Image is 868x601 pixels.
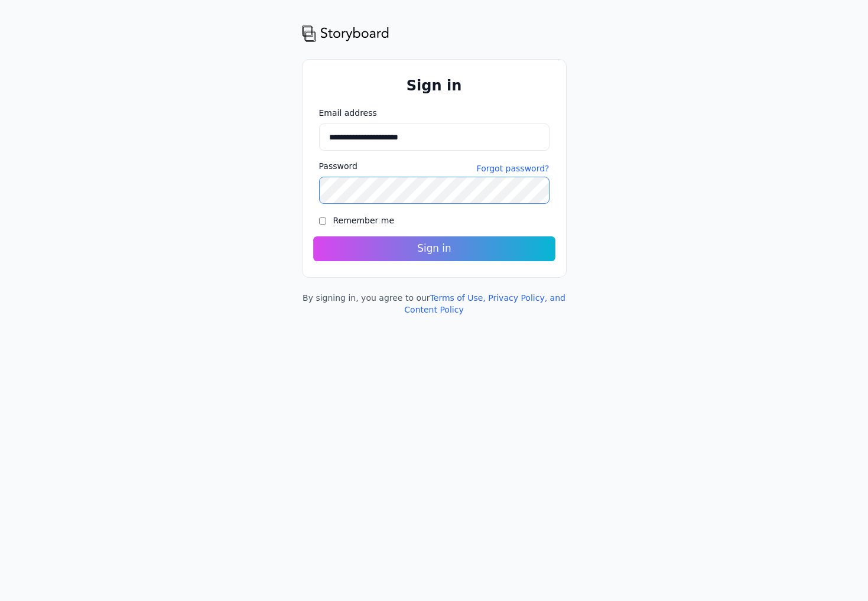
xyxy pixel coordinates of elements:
label: Email address [319,107,550,119]
img: storyboard [302,24,389,43]
label: Remember me [333,216,395,225]
div: By signing in, you agree to our [302,292,567,316]
button: Sign in [313,236,555,261]
a: Terms of Use, Privacy Policy, and Content Policy [404,293,565,314]
a: Forgot password? [477,163,550,174]
label: Password [319,160,357,172]
h1: Sign in [319,76,550,95]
